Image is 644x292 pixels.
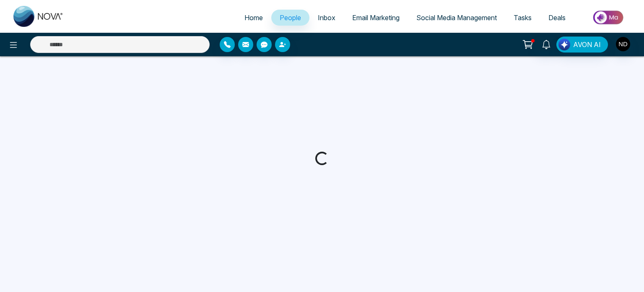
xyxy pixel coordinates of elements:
span: Inbox [318,13,335,22]
span: Social Media Management [416,13,497,22]
span: Home [244,13,263,22]
a: Email Marketing [344,10,408,26]
span: Tasks [514,13,532,22]
span: People [280,13,301,22]
img: Nova CRM Logo [13,6,64,27]
a: Tasks [505,10,540,26]
img: User Avatar [616,37,630,51]
img: Lead Flow [558,39,570,50]
a: Social Media Management [408,10,505,26]
a: Inbox [309,10,344,26]
button: AVON AI [556,37,608,53]
img: Market-place.gif [578,8,639,27]
a: People [271,10,309,26]
span: Email Marketing [352,13,400,22]
a: Home [236,10,271,26]
span: Deals [548,13,566,22]
a: Deals [540,10,574,26]
span: AVON AI [573,39,601,50]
